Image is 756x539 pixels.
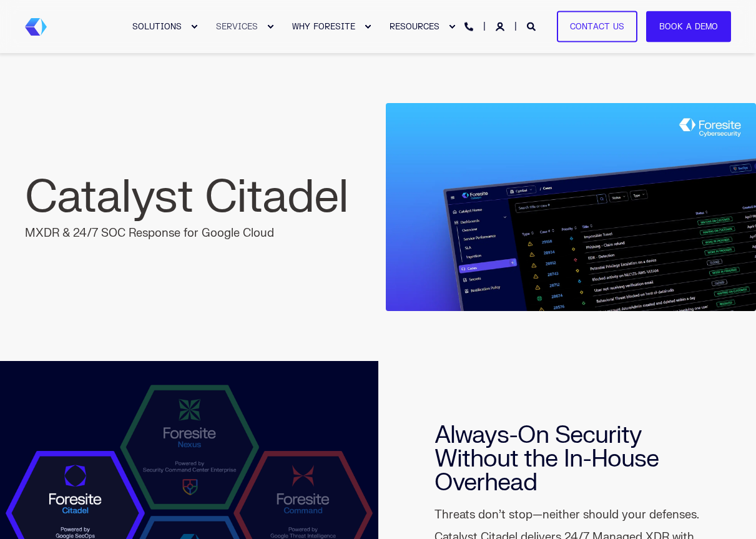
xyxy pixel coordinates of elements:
a: Login [496,21,507,31]
h2: Always-On Security Without the In-House Overhead [434,423,700,495]
span: WHY FORESITE [292,21,355,31]
div: Expand SERVICES [267,23,274,31]
a: Book a Demo [646,11,731,42]
img: Foresite brand mark, a hexagon shape of blues with a directional arrow to the right hand side [25,18,47,36]
div: Expand WHY FORESITE [364,23,371,31]
img: Foresite Catalyst Cases [386,103,756,311]
h1: Catalyst Citadel [25,171,395,224]
a: Open Search [527,21,538,31]
div: MXDR & 24/7 SOC Response for Google Cloud [25,171,395,243]
span: SOLUTIONS [132,21,182,31]
div: Expand SOLUTIONS [190,23,198,31]
a: Back to Home [25,18,47,36]
span: RESOURCES [390,21,439,31]
div: Expand RESOURCES [448,23,456,31]
a: Contact Us [557,11,637,42]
